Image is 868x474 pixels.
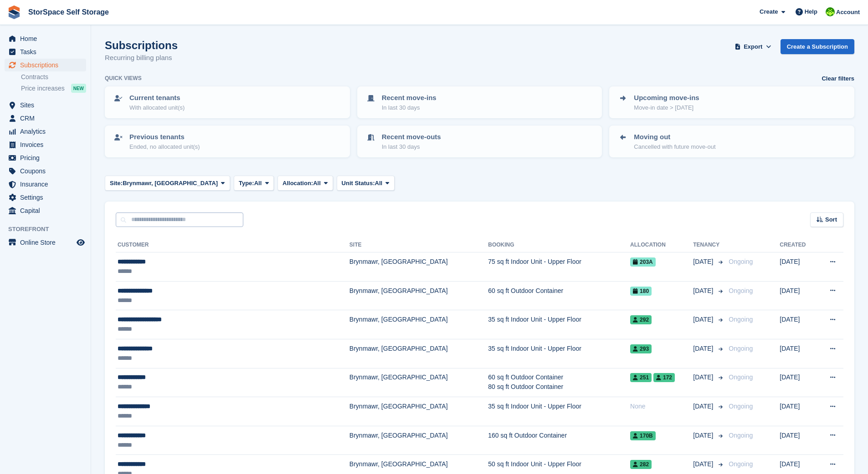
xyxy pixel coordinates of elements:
a: menu [5,191,86,204]
a: menu [5,151,86,164]
span: Type: [239,179,254,188]
td: 60 sq ft Outdoor Container [488,281,630,310]
td: 35 sq ft Indoor Unit - Upper Floor [488,397,630,426]
span: Ongoing [729,258,753,265]
td: [DATE] [780,339,817,368]
a: Recent move-outs In last 30 days [358,126,601,156]
span: Tasks [20,45,75,58]
td: [DATE] [780,426,817,455]
img: paul catt [826,7,835,16]
span: Ongoing [729,403,753,410]
a: Price increases NEW [21,83,86,93]
p: In last 30 days [382,103,437,112]
span: Settings [20,191,75,204]
th: Tenancy [693,238,725,252]
td: [DATE] [780,368,817,397]
th: Booking [488,238,630,252]
span: Export [744,42,762,51]
p: Recent move-outs [382,132,441,142]
td: Brynmawr, [GEOGRAPHIC_DATA] [349,281,488,310]
span: Coupons [20,165,75,177]
td: Brynmawr, [GEOGRAPHIC_DATA] [349,310,488,339]
th: Customer [116,238,349,252]
a: StorSpace Self Storage [25,5,113,20]
span: Site: [110,179,123,188]
span: Sort [825,215,837,224]
span: 282 [630,460,652,469]
td: [DATE] [780,252,817,282]
span: Create [760,7,778,16]
span: 172 [653,373,675,382]
a: Create a Subscription [781,39,854,54]
img: stora-icon-8386f47178a22dfd0bd8f6a31ec36ba5ce8667c1dd55bd0f319d3a0aa187defe.svg [7,5,21,19]
th: Created [780,238,817,252]
span: Invoices [20,138,75,151]
span: Ongoing [729,316,753,323]
span: [DATE] [693,257,715,267]
a: menu [5,59,86,71]
span: Storefront [8,225,91,234]
span: All [375,179,383,188]
button: Unit Status: All [337,176,395,191]
a: Upcoming move-ins Move-in date > [DATE] [610,87,853,117]
h1: Subscriptions [105,39,178,51]
span: All [313,179,321,188]
span: Unit Status: [342,179,375,188]
span: 292 [630,315,652,324]
span: Insurance [20,178,75,191]
td: Brynmawr, [GEOGRAPHIC_DATA] [349,368,488,397]
span: [DATE] [693,402,715,411]
span: CRM [20,112,75,125]
span: Subscriptions [20,59,75,71]
td: [DATE] [780,281,817,310]
p: Previous tenants [129,132,200,142]
td: 35 sq ft Indoor Unit - Upper Floor [488,339,630,368]
p: Move-in date > [DATE] [634,103,699,112]
a: Moving out Cancelled with future move-out [610,126,853,156]
div: None [630,402,693,411]
td: 60 sq ft Outdoor Container 80 sq ft Outdoor Container [488,368,630,397]
span: Help [805,7,817,16]
td: Brynmawr, [GEOGRAPHIC_DATA] [349,397,488,426]
td: 35 sq ft Indoor Unit - Upper Floor [488,310,630,339]
p: Ended, no allocated unit(s) [129,142,200,151]
span: [DATE] [693,315,715,324]
span: Pricing [20,151,75,164]
a: menu [5,45,86,58]
span: Price increases [21,84,65,93]
p: Current tenants [129,93,185,103]
a: menu [5,236,86,249]
span: All [254,179,262,188]
td: 75 sq ft Indoor Unit - Upper Floor [488,252,630,282]
a: menu [5,204,86,217]
span: Home [20,32,75,45]
p: Recurring billing plans [105,53,178,63]
td: Brynmawr, [GEOGRAPHIC_DATA] [349,252,488,282]
span: Online Store [20,236,75,249]
span: Ongoing [729,460,753,468]
td: 160 sq ft Outdoor Container [488,426,630,455]
span: Account [836,8,860,17]
a: menu [5,125,86,138]
span: [DATE] [693,459,715,469]
span: Ongoing [729,345,753,352]
p: With allocated unit(s) [129,103,185,112]
span: Ongoing [729,432,753,439]
a: Current tenants With allocated unit(s) [106,87,349,117]
a: menu [5,99,86,111]
a: menu [5,32,86,45]
a: Preview store [75,237,86,248]
th: Site [349,238,488,252]
span: Capital [20,204,75,217]
p: Upcoming move-ins [634,93,699,103]
span: 251 [630,373,652,382]
span: 293 [630,344,652,353]
a: Recent move-ins In last 30 days [358,87,601,117]
span: 180 [630,287,652,296]
td: [DATE] [780,310,817,339]
a: Previous tenants Ended, no allocated unit(s) [106,126,349,156]
span: Sites [20,99,75,111]
span: [DATE] [693,286,715,296]
th: Allocation [630,238,693,252]
button: Type: All [234,176,274,191]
